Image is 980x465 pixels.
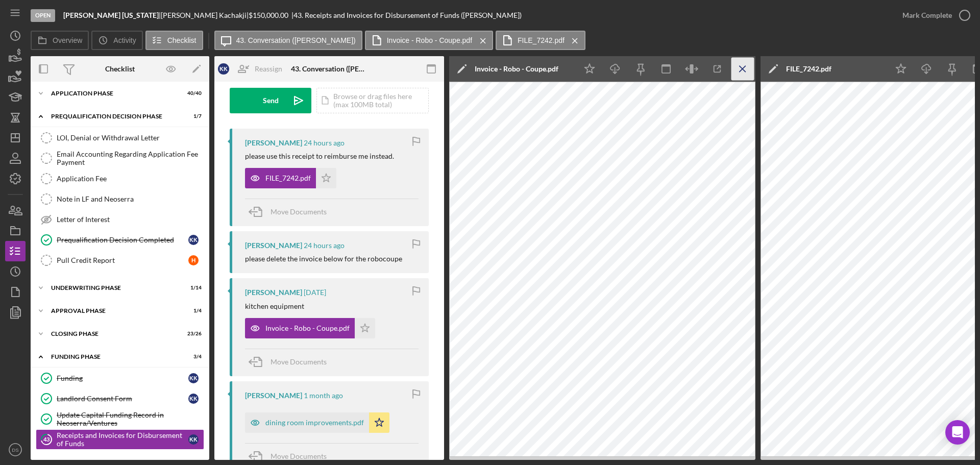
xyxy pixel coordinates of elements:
div: Letter of Interest [57,215,204,224]
time: 2025-08-24 17:45 [304,241,345,250]
span: Move Documents [271,452,327,460]
div: Invoice - Robo - Coupe.pdf [265,324,350,332]
a: LOI, Denial or Withdrawal Letter [36,128,204,148]
div: [PERSON_NAME] [245,139,302,147]
a: Pull Credit Report H [36,250,204,271]
div: 1 / 14 [183,285,202,291]
div: Application Fee [57,175,204,183]
div: Funding Phase [51,354,176,360]
div: K K [218,63,229,75]
label: FILE_7242.pdf [518,36,565,44]
button: DS [5,439,26,460]
div: [PERSON_NAME] [245,391,302,400]
button: KKReassign [213,59,292,79]
div: Checklist [105,65,135,73]
div: 40 / 40 [183,90,202,96]
a: FundingKK [36,368,204,388]
div: | [63,11,161,19]
label: Activity [113,36,136,44]
div: H [188,255,199,265]
div: | 43. Receipts and Invoices for Disbursement of Funds ([PERSON_NAME]) [291,11,522,19]
div: $150,000.00 [249,11,291,19]
div: Pull Credit Report [57,256,188,264]
button: Invoice - Robo - Coupe.pdf [365,31,493,50]
text: DS [12,447,18,453]
div: LOI, Denial or Withdrawal Letter [57,134,204,142]
div: K K [188,394,199,404]
div: Email Accounting Regarding Application Fee Payment [57,150,204,166]
a: Note in LF and Neoserra [36,189,204,209]
a: Application Fee [36,168,204,189]
div: 43. Conversation ([PERSON_NAME]) [291,65,367,73]
div: kitchen equipment [245,302,304,310]
a: Email Accounting Regarding Application Fee Payment [36,148,204,168]
div: please use this receipt to reimburse me instead. [245,152,394,160]
div: Prequalification Decision Completed [57,236,188,244]
label: Overview [53,36,82,44]
div: Send [263,88,279,113]
span: Move Documents [271,357,327,366]
span: Move Documents [271,207,327,216]
label: 43. Conversation ([PERSON_NAME]) [236,36,356,44]
div: FILE_7242.pdf [265,174,311,182]
div: FILE_7242.pdf [786,65,831,73]
button: Activity [91,31,142,50]
button: 43. Conversation ([PERSON_NAME]) [214,31,362,50]
div: 3 / 4 [183,354,202,360]
div: Landlord Consent Form [57,395,188,403]
tspan: 43 [43,436,50,443]
button: Checklist [145,31,203,50]
div: K K [188,434,199,445]
a: Landlord Consent FormKK [36,388,204,409]
div: Closing Phase [51,331,176,337]
div: 23 / 26 [183,331,202,337]
button: Move Documents [245,349,337,375]
button: Mark Complete [892,5,975,26]
div: [PERSON_NAME] [245,288,302,297]
div: dining room improvements.pdf [265,419,364,427]
button: Overview [31,31,89,50]
div: please delete the invoice below for the robocoupe [245,255,402,263]
b: [PERSON_NAME] [US_STATE] [63,11,159,19]
div: 1 / 4 [183,308,202,314]
time: 2025-08-24 17:48 [304,139,345,147]
a: Update Capital Funding Record in Neoserra/Ventures [36,409,204,429]
button: Send [230,88,311,113]
div: Reassign [255,59,282,79]
time: 2025-07-28 18:46 [304,288,326,297]
a: Letter of Interest [36,209,204,230]
button: dining room improvements.pdf [245,412,389,433]
div: Invoice - Robo - Coupe.pdf [475,65,558,73]
div: Funding [57,374,188,382]
div: Receipts and Invoices for Disbursement of Funds [57,431,188,448]
div: Prequalification Decision Phase [51,113,176,119]
div: K K [188,373,199,383]
time: 2025-07-23 20:58 [304,391,343,400]
div: [PERSON_NAME] [245,241,302,250]
button: FILE_7242.pdf [245,168,336,188]
div: Application Phase [51,90,176,96]
div: Mark Complete [902,5,952,26]
div: 1 / 7 [183,113,202,119]
button: Move Documents [245,199,337,225]
a: Prequalification Decision CompletedKK [36,230,204,250]
div: Approval Phase [51,308,176,314]
div: K K [188,235,199,245]
div: [PERSON_NAME] Kachakji | [161,11,249,19]
div: Open Intercom Messenger [945,420,970,445]
label: Checklist [167,36,197,44]
label: Invoice - Robo - Coupe.pdf [387,36,472,44]
div: Open [31,9,55,22]
button: FILE_7242.pdf [496,31,585,50]
button: Invoice - Robo - Coupe.pdf [245,318,375,338]
div: Note in LF and Neoserra [57,195,204,203]
div: Update Capital Funding Record in Neoserra/Ventures [57,411,204,427]
div: Underwriting Phase [51,285,176,291]
a: 43Receipts and Invoices for Disbursement of FundsKK [36,429,204,450]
